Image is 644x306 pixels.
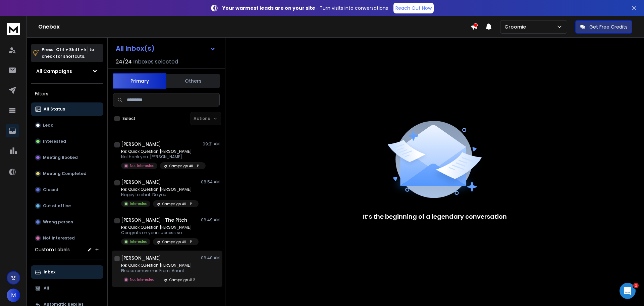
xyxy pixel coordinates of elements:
strong: Your warmest leads are on your site [222,5,315,11]
h1: [PERSON_NAME] [121,255,161,261]
p: No thank you. [PERSON_NAME] [121,154,202,160]
span: 24 / 24 [116,58,132,66]
p: Press to check for shortcuts. [42,46,94,60]
h1: All Inbox(s) [116,45,155,52]
p: Campaign #1 - Pipeline and Targeted [162,202,195,207]
p: It’s the beginning of a legendary conversation [363,212,507,221]
p: Not Interested [130,277,155,282]
p: Campaign #1 - Pipeline and Targeted [162,239,195,245]
p: Inbox [44,269,55,275]
p: All [44,286,49,291]
p: Wrong person [43,219,73,225]
p: – Turn visits into conversations [222,5,388,11]
button: All Campaigns [31,64,103,78]
button: Interested [31,135,103,148]
p: Re: Quick Question [PERSON_NAME] [121,149,202,154]
p: 09:31 AM [203,141,220,147]
p: 06:40 AM [201,255,220,261]
button: Others [166,74,220,88]
p: Not Interested [43,235,75,241]
button: M [7,289,20,302]
span: Ctrl + Shift + k [55,46,88,53]
p: Closed [43,187,58,192]
p: Meeting Booked [43,155,78,160]
button: Inbox [31,265,103,279]
h1: [PERSON_NAME] [121,141,161,147]
button: Wrong person [31,215,103,229]
h1: [PERSON_NAME] | The Pitch [121,217,187,223]
button: Primary [113,73,166,89]
p: Get Free Credits [589,24,628,30]
p: Groomie [504,24,529,30]
p: Please remove me From: Anant [121,268,202,273]
button: All Status [31,102,103,116]
p: 08:54 AM [201,179,220,185]
iframe: Intercom live chat [620,283,636,299]
h1: Onebox [38,23,471,31]
span: 1 [633,283,639,288]
h3: Custom Labels [35,246,70,253]
h1: All Campaigns [36,68,72,75]
button: Lead [31,119,103,132]
p: Out of office [43,203,71,209]
p: Happy to chat. Do you [121,192,199,198]
h3: Inboxes selected [133,58,178,66]
button: Out of office [31,199,103,213]
p: Interested [130,201,148,206]
a: Reach Out Now [393,3,434,13]
p: Meeting Completed [43,171,87,176]
button: Closed [31,183,103,196]
p: 06:49 AM [201,217,220,223]
p: Not Interested [130,163,155,168]
p: Interested [130,239,148,244]
button: Get Free Credits [575,20,632,34]
button: Not Interested [31,231,103,245]
p: Campaign #1 - Pipeline and Targeted [169,164,202,169]
button: All [31,281,103,295]
p: Congrats on your success so [121,230,199,235]
p: Interested [43,139,66,144]
p: Campaign # 2 - ALL CPG LIST [169,277,202,282]
label: Select [122,116,136,121]
img: logo [7,23,20,35]
h3: Filters [31,89,103,98]
h1: [PERSON_NAME] [121,179,161,185]
button: Meeting Booked [31,151,103,164]
p: Lead [43,123,54,128]
p: Re: Quick Question [PERSON_NAME] [121,187,199,192]
p: Re: Quick Question [PERSON_NAME] [121,225,199,230]
p: Re: Quick Question [PERSON_NAME] [121,263,202,268]
button: All Inbox(s) [110,42,221,55]
p: Reach Out Now [395,5,432,11]
button: Meeting Completed [31,167,103,180]
p: All Status [44,106,65,112]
